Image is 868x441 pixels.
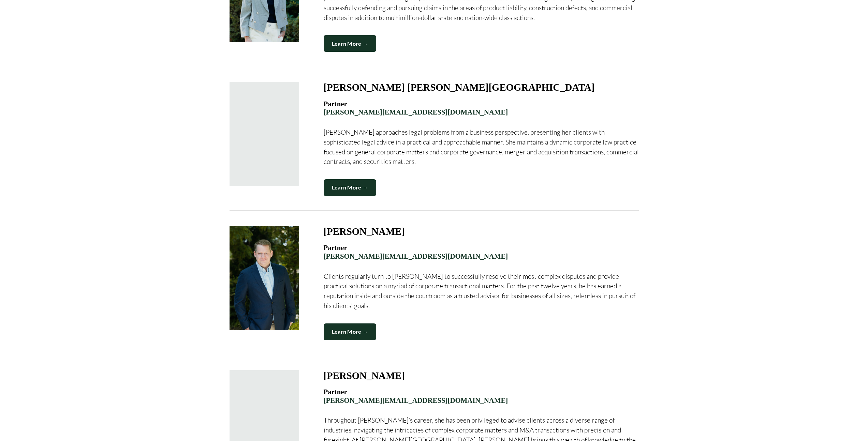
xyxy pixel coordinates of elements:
[324,82,595,93] h3: [PERSON_NAME] [PERSON_NAME][GEOGRAPHIC_DATA]
[324,127,639,167] p: [PERSON_NAME] approaches legal problems from a business perspective, presenting her clients with ...
[324,323,377,340] a: Learn More →
[324,396,508,404] a: [PERSON_NAME][EMAIL_ADDRESS][DOMAIN_NAME]
[324,370,405,381] h3: [PERSON_NAME]
[324,100,639,117] h4: Partner
[324,179,377,196] a: Learn More →
[324,35,377,52] a: Learn More →
[324,272,639,311] p: Clients regularly turn to [PERSON_NAME] to successfully resolve their most complex disputes and p...
[324,252,508,260] a: [PERSON_NAME][EMAIL_ADDRESS][DOMAIN_NAME]
[324,388,639,405] h4: Partner
[324,108,508,116] a: [PERSON_NAME][EMAIL_ADDRESS][DOMAIN_NAME]
[324,244,639,260] h4: Partner
[324,226,405,237] h3: [PERSON_NAME]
